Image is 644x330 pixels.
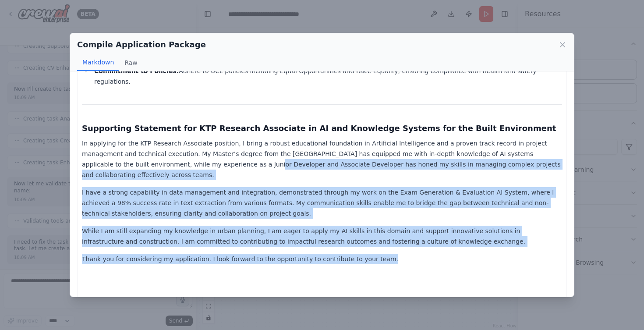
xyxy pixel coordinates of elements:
[82,254,562,264] p: Thank you for considering my application. I look forward to the opportunity to contribute to your...
[119,54,142,71] button: Raw
[77,54,119,71] button: Markdown
[77,39,206,51] h2: Compile Application Package
[82,124,556,133] strong: Supporting Statement for KTP Research Associate in AI and Knowledge Systems for the Built Environ...
[82,138,562,180] p: In applying for the KTP Research Associate position, I bring a robust educational foundation in A...
[92,66,562,87] li: Adhere to UCL policies including Equal Opportunities and Race Equality, ensuring compliance with ...
[82,226,562,247] p: While I am still expanding my knowledge in urban planning, I am eager to apply my AI skills in th...
[82,187,562,219] p: I have a strong capability in data management and integration, demonstrated through my work on th...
